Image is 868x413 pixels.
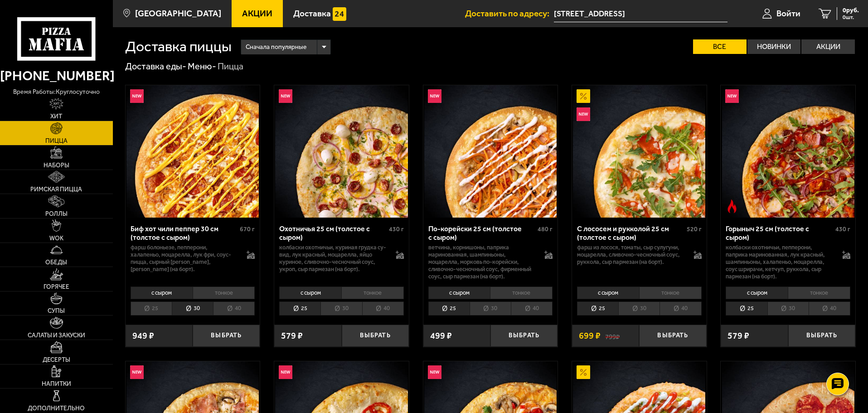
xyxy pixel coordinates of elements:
p: колбаски охотничьи, куриная грудка су-вид, лук красный, моцарелла, яйцо куриное, сливочно-чесночн... [279,244,387,273]
img: По-корейски 25 см (толстое с сыром) [424,85,557,218]
a: НовинкаПо-корейски 25 см (толстое с сыром) [423,85,558,218]
img: Новинка [577,107,590,121]
div: С лососем и рукколой 25 см (толстое с сыром) [577,224,684,242]
li: 40 [213,301,255,316]
li: 40 [511,301,553,316]
span: WOK [49,235,63,242]
span: Роллы [45,211,68,217]
img: Новинка [279,365,292,379]
span: Доставить по адресу: [465,9,554,18]
a: АкционныйНовинкаС лососем и рукколой 25 см (толстое с сыром) [572,85,707,218]
span: 699 ₽ [579,331,601,340]
span: Горячее [44,284,69,290]
img: Биф хот чили пеппер 30 см (толстое с сыром) [126,85,259,218]
a: Меню- [188,61,216,72]
li: тонкое [788,287,850,299]
button: Выбрать [788,325,855,347]
span: 499 ₽ [430,331,452,340]
li: 40 [362,301,404,316]
li: с сыром [279,287,341,299]
img: Новинка [279,89,292,103]
span: Пицца [45,138,68,144]
span: 430 г [835,225,850,233]
li: 40 [809,301,850,316]
span: Доставка [293,9,331,18]
span: 579 ₽ [727,331,749,340]
li: 25 [279,301,320,316]
div: Охотничья 25 см (толстое с сыром) [279,224,387,242]
p: колбаски Охотничьи, пепперони, паприка маринованная, лук красный, шампиньоны, халапеньо, моцарелл... [726,244,833,280]
img: Акционный [577,89,590,103]
li: с сыром [131,287,193,299]
span: 0 руб. [843,7,859,14]
span: 520 г [687,225,702,233]
p: фарш из лосося, томаты, сыр сулугуни, моцарелла, сливочно-чесночный соус, руккола, сыр пармезан (... [577,244,684,266]
img: Охотничья 25 см (толстое с сыром) [275,85,407,218]
li: 30 [470,301,511,316]
li: 40 [659,301,701,316]
li: 25 [131,301,172,316]
span: Войти [776,9,800,18]
span: Акции [242,9,272,18]
li: с сыром [428,287,490,299]
button: Выбрать [490,325,558,347]
label: Все [693,39,747,54]
img: 15daf4d41897b9f0e9f617042186c801.svg [333,7,346,21]
span: Супы [48,308,65,314]
img: Акционный [577,365,590,379]
span: Салаты и закуски [28,332,85,339]
a: НовинкаОстрое блюдоГорыныч 25 см (толстое с сыром) [721,85,855,218]
a: НовинкаОхотничья 25 см (толстое с сыром) [274,85,409,218]
span: 430 г [389,225,404,233]
img: Новинка [725,89,739,103]
div: По-корейски 25 см (толстое с сыром) [428,224,536,242]
li: 25 [577,301,618,316]
label: Новинки [747,39,801,54]
span: Напитки [42,381,71,387]
li: 30 [172,301,213,316]
span: 670 г [240,225,255,233]
li: 30 [767,301,809,316]
input: Ваш адрес доставки [554,5,727,22]
p: фарш болоньезе, пепперони, халапеньо, моцарелла, лук фри, соус-пицца, сырный [PERSON_NAME], [PERS... [131,244,238,273]
li: 30 [320,301,362,316]
span: [GEOGRAPHIC_DATA] [135,9,221,18]
li: 25 [428,301,470,316]
span: 480 г [538,225,553,233]
li: с сыром [726,287,788,299]
a: НовинкаБиф хот чили пеппер 30 см (толстое с сыром) [126,85,260,218]
span: Римская пицца [30,186,82,193]
span: Дополнительно [28,405,85,412]
li: 30 [618,301,659,316]
li: тонкое [639,287,702,299]
button: Выбрать [639,325,706,347]
li: с сыром [577,287,639,299]
p: ветчина, корнишоны, паприка маринованная, шампиньоны, моцарелла, морковь по-корейски, сливочно-че... [428,244,536,280]
img: Новинка [428,89,441,103]
span: 949 ₽ [132,331,154,340]
div: Горыныч 25 см (толстое с сыром) [726,224,833,242]
span: Сначала популярные [246,39,306,56]
span: 0 шт. [843,15,859,20]
img: С лососем и рукколой 25 см (толстое с сыром) [573,85,705,218]
div: Пицца [218,61,243,73]
span: Обеды [45,259,67,266]
img: Острое блюдо [725,199,739,213]
li: 25 [726,301,767,316]
li: тонкое [193,287,255,299]
img: Новинка [428,365,441,379]
img: Новинка [130,89,144,103]
s: 799 ₽ [605,331,620,340]
div: Биф хот чили пеппер 30 см (толстое с сыром) [131,224,238,242]
button: Выбрать [193,325,260,347]
label: Акции [801,39,855,54]
span: Наборы [44,162,69,169]
li: тонкое [490,287,553,299]
span: Десерты [43,357,70,363]
img: Новинка [130,365,144,379]
li: тонкое [341,287,404,299]
span: 579 ₽ [281,331,303,340]
span: Хит [50,113,62,120]
a: Доставка еды- [125,61,186,72]
button: Выбрать [342,325,409,347]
